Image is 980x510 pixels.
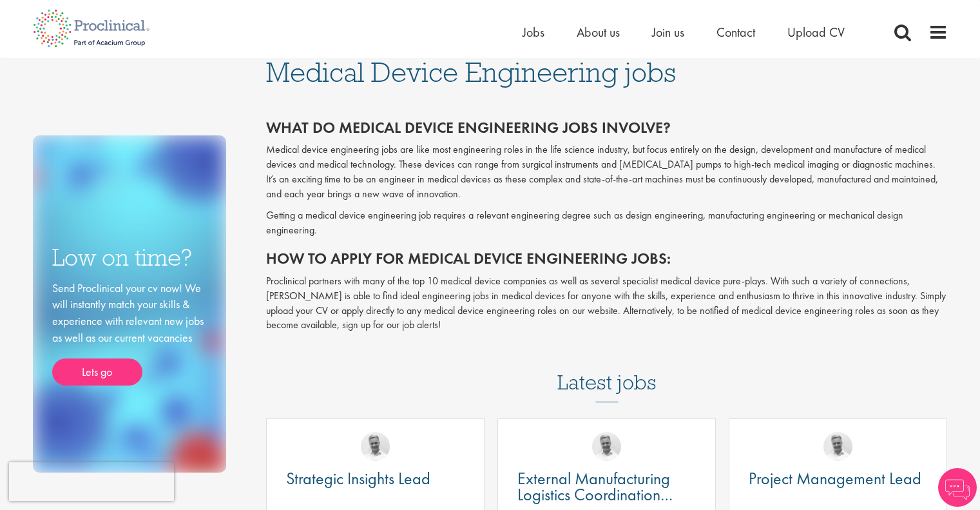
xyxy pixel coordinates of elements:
[523,24,544,41] a: Jobs
[361,432,390,461] img: Joshua Bye
[823,432,852,461] img: Joshua Bye
[266,274,948,333] p: Proclinical partners with many of the top 10 medical device companies as well as several speciali...
[749,471,927,487] a: Project Management Lead
[52,358,142,386] a: Lets go
[938,468,977,507] img: Chatbot
[577,24,620,41] a: About us
[517,471,696,503] a: External Manufacturing Logistics Coordination Support
[266,119,948,136] h2: What do medical device engineering jobs involve?
[749,467,921,489] span: Project Management Lead
[52,245,207,270] h3: Low on time?
[557,339,657,402] h3: Latest jobs
[716,24,755,41] a: Contact
[286,471,465,487] a: Strategic Insights Lead
[266,208,948,238] p: Getting a medical device engineering job requires a relevant engineering degree such as design en...
[787,24,845,41] a: Upload CV
[52,280,207,386] div: Send Proclinical your cv now! We will instantly match your skills & experience with relevant new ...
[286,467,430,489] span: Strategic Insights Lead
[9,462,174,501] iframe: reCAPTCHA
[266,250,948,267] h2: How to apply for medical device engineering jobs:
[266,142,948,201] p: Medical device engineering jobs are like most engineering roles in the life science industry, but...
[652,24,684,41] a: Join us
[592,432,621,461] img: Joshua Bye
[266,55,676,90] span: Medical Device Engineering jobs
